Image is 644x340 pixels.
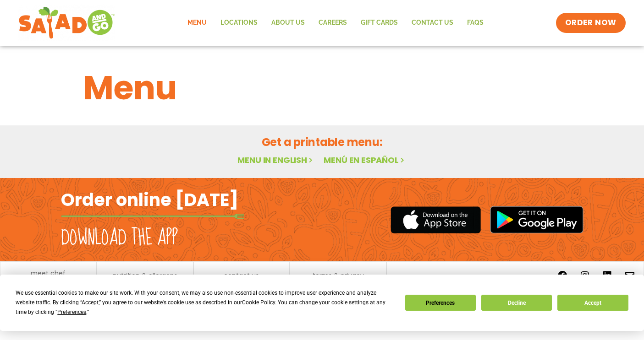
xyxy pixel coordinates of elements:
a: nutrition & allergens [113,272,177,279]
h1: Menu [83,63,561,113]
span: Cookie Policy [242,299,275,306]
a: terms & privacy [313,272,364,279]
a: contact us [224,272,259,279]
img: fork [61,214,244,219]
h2: Download the app [61,225,178,251]
a: Contact Us [405,12,460,33]
button: Accept [557,295,628,311]
a: GIFT CARDS [354,12,405,33]
img: appstore [391,205,481,235]
div: We use essential cookies to make our site work. With your consent, we may also use non-essential ... [16,288,394,317]
nav: Menu [181,12,490,33]
button: Preferences [405,295,476,311]
button: Decline [481,295,552,311]
a: meet chef [PERSON_NAME] [5,270,92,283]
img: google_play [490,206,583,233]
h2: Order online [DATE] [61,189,238,211]
img: new-SAG-logo-768×292 [18,5,115,41]
a: Menu in English [237,154,314,166]
a: ORDER NOW [556,13,626,33]
span: ORDER NOW [565,17,616,28]
a: FAQs [460,12,490,33]
span: Preferences [57,309,86,315]
a: Menú en español [324,154,406,166]
h2: Get a printable menu: [83,134,561,150]
a: About Us [264,12,312,33]
a: Careers [312,12,354,33]
a: Locations [214,12,264,33]
a: Menu [181,12,214,33]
